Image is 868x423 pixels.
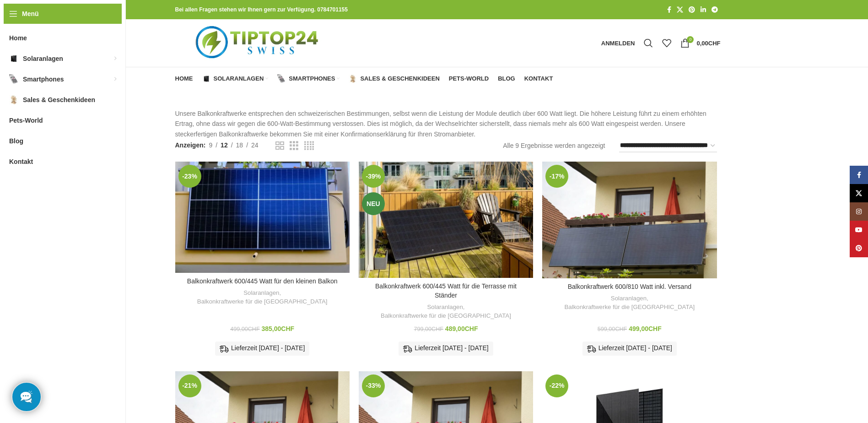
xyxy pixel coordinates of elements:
[217,140,231,150] a: 12
[215,342,309,355] div: Lieferzeit [DATE] - [DATE]
[23,71,64,87] span: Smartphones
[545,374,568,397] span: -22%
[349,75,357,83] img: Sales & Geschenkideen
[498,70,515,88] a: Blog
[243,289,279,298] a: Solaranlagen
[180,289,345,306] div: ,
[524,70,553,88] a: Kontakt
[9,30,27,46] span: Home
[598,326,627,332] bdi: 599,00
[619,139,717,152] select: Shop-Reihenfolge
[289,75,335,82] span: Smartphones
[498,75,515,82] span: Blog
[597,34,640,52] a: Anmelden
[542,162,717,278] a: Balkonkraftwerk 600/810 Watt inkl. Versand
[23,92,95,108] span: Sales & Geschenkideen
[304,140,314,152] a: Rasteransicht 4
[708,40,721,47] span: CHF
[639,34,658,52] a: Suche
[197,298,328,306] a: Balkonkraftwerke für die [GEOGRAPHIC_DATA]
[427,303,463,312] a: Solaranlagen
[850,239,868,257] a: Pinterest Social Link
[9,153,33,170] span: Kontakt
[175,162,350,273] a: Balkonkraftwerk 600/445 Watt für den kleinen Balkon
[674,4,686,16] a: X Social Link
[399,342,493,355] div: Lieferzeit [DATE] - [DATE]
[850,166,868,184] a: Facebook Social Link
[9,112,43,129] span: Pets-World
[175,39,341,46] a: Logo der Website
[359,162,533,278] a: Balkonkraftwerk 600/445 Watt für die Terrasse mit Ständer
[698,4,709,16] a: LinkedIn Social Link
[277,70,340,88] a: Smartphones
[664,4,674,16] a: Facebook Social Link
[262,325,295,332] bdi: 385,00
[658,34,676,52] div: Meine Wunschliste
[547,294,712,311] div: ,
[449,70,489,88] a: Pets-World
[601,40,635,46] span: Anmelden
[175,6,348,13] strong: Bei allen Fragen stehen wir Ihnen gern zur Verfügung. 0784701155
[251,141,259,149] span: 24
[375,282,517,299] a: Balkonkraftwerk 600/445 Watt für die Terrasse mit Ständer
[187,277,338,285] a: Balkonkraftwerk 600/445 Watt für den kleinen Balkon
[178,374,201,397] span: -21%
[545,165,568,188] span: -17%
[687,36,694,43] span: 0
[221,141,228,149] span: 12
[676,34,725,52] a: 0 0,00CHF
[236,141,243,149] span: 18
[281,325,294,332] span: CHF
[175,75,193,82] span: Home
[611,294,647,303] a: Solaranlagen
[524,75,553,82] span: Kontakt
[290,140,298,152] a: Rasteransicht 3
[465,325,478,332] span: CHF
[22,9,39,19] span: Menü
[686,4,698,16] a: Pinterest Social Link
[363,303,528,320] div: ,
[178,165,201,188] span: -23%
[175,19,341,67] img: Tiptop24 Nachhaltige & Faire Produkte
[360,75,439,82] span: Sales & Geschenkideen
[615,326,627,332] span: CHF
[205,140,216,150] a: 9
[362,165,385,188] span: -39%
[582,342,677,355] div: Lieferzeit [DATE] - [DATE]
[709,4,721,16] a: Telegram Social Link
[850,221,868,239] a: YouTube Social Link
[431,326,443,332] span: CHF
[648,325,662,332] span: CHF
[362,374,385,397] span: -33%
[175,140,206,150] span: Anzeigen
[248,326,260,332] span: CHF
[214,75,264,82] span: Solaranlagen
[9,133,23,149] span: Blog
[175,108,721,139] p: Unsere Balkonkraftwerke entsprechen den schweizerischen Bestimmungen, selbst wenn die Leistung de...
[230,326,259,332] bdi: 499,00
[275,140,284,152] a: Rasteransicht 2
[349,70,439,88] a: Sales & Geschenkideen
[175,70,193,88] a: Home
[568,283,691,290] a: Balkonkraftwerk 600/810 Watt inkl. Versand
[277,75,286,83] img: Smartphones
[9,54,18,63] img: Solaranlagen
[202,70,269,88] a: Solaranlagen
[209,141,212,149] span: 9
[629,325,662,332] bdi: 499,00
[171,70,558,88] div: Hauptnavigation
[850,184,868,202] a: X Social Link
[9,95,18,104] img: Sales & Geschenkideen
[248,140,262,150] a: 24
[564,303,695,312] a: Balkonkraftwerke für die [GEOGRAPHIC_DATA]
[23,50,63,67] span: Solaranlagen
[362,192,385,215] span: Neu
[414,326,443,332] bdi: 799,00
[202,75,210,83] img: Solaranlagen
[449,75,489,82] span: Pets-World
[381,312,511,320] a: Balkonkraftwerke für die [GEOGRAPHIC_DATA]
[850,202,868,221] a: Instagram Social Link
[445,325,478,332] bdi: 489,00
[696,40,720,47] bdi: 0,00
